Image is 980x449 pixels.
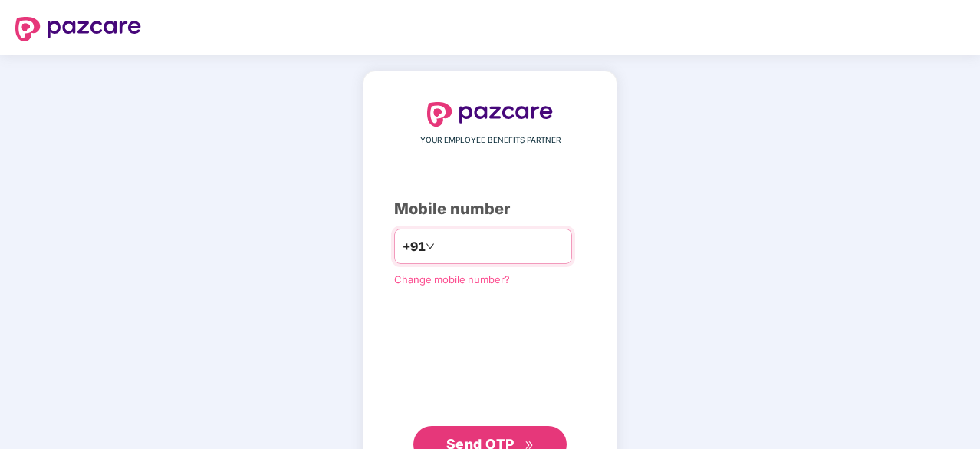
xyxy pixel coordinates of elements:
span: YOUR EMPLOYEE BENEFITS PARTNER [420,134,561,147]
span: down [426,242,435,251]
img: logo [427,102,553,127]
a: Change mobile number? [394,273,510,286]
span: +91 [403,237,426,256]
img: logo [15,17,141,41]
div: Mobile number [394,197,586,221]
